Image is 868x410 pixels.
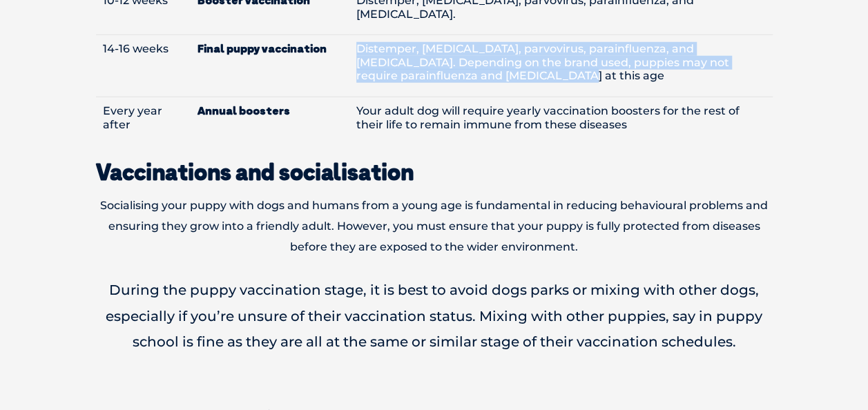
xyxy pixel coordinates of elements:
td: Distemper, [MEDICAL_DATA], parvovirus, parainfluenza, and [MEDICAL_DATA]. Depending on the brand ... [349,35,773,97]
p: During the puppy vaccination stage, it is best to avoid dogs parks or mixing with other dogs, esp... [96,277,773,355]
strong: Annual boosters [197,104,343,117]
td: Your adult dog will require yearly vaccination boosters for the rest of their life to remain immu... [349,97,773,145]
strong: Vaccinations and socialisation [96,158,414,186]
td: Every year after [96,97,191,145]
strong: Final puppy vaccination [197,42,343,55]
td: 14-16 weeks [96,35,191,97]
p: Socialising your puppy with dogs and humans from a young age is fundamental in reducing behaviour... [96,195,773,257]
